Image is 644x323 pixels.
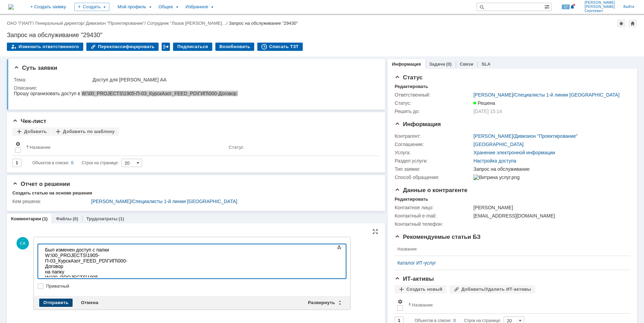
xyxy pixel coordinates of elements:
div: Работа с массовостью [162,43,170,51]
div: Ответственный: [395,92,472,98]
div: Решить до: [395,109,472,114]
div: Контактный телефон: [395,221,472,227]
div: (1) [119,216,124,221]
i: Строк на странице: [32,159,119,167]
span: СА [17,237,29,249]
div: Создать статью на основе решения [12,190,92,196]
a: Информация [392,62,421,67]
div: Добавить в избранное [617,19,625,27]
div: (0) [73,216,78,221]
div: на папку [3,25,100,30]
div: Тип заявки: [395,166,472,172]
span: Настройки [15,141,21,147]
span: [PERSON_NAME] [584,5,615,9]
div: Тема: [14,77,91,82]
th: Название [406,296,625,314]
div: Статус [229,145,244,150]
span: Показать панель инструментов [335,243,343,252]
div: Запрос на обслуживание "29430" [7,32,637,38]
span: Рекомендуемые статьи БЗ [395,234,481,240]
span: Объектов в списке: [415,318,451,323]
div: / [473,133,578,139]
th: Название [23,138,226,156]
span: [PERSON_NAME] [584,1,615,5]
a: Специалисты 1-й линии [GEOGRAPHIC_DATA] [132,199,237,204]
div: W:\00_PROJECTS\1905-П-03_КурскАзот_FEED_PD\ГИП [3,30,100,41]
div: Контрагент: [395,133,472,139]
div: [EMAIL_ADDRESS][DOMAIN_NAME] [473,213,626,219]
a: ОАО "ГИАП" [7,21,33,26]
div: Запрос на обслуживание "29430" [229,21,298,26]
a: Дивизион "Проектирование" [514,133,578,139]
div: На всю страницу [373,229,378,234]
div: Редактировать [395,84,428,89]
div: 0 [71,159,74,167]
div: Доступ для [PERSON_NAME] АА [93,77,375,82]
span: Отчет о решении [12,181,70,187]
a: [PERSON_NAME] [473,133,513,139]
span: Чек-лист [12,118,46,124]
a: Задачи [429,62,445,67]
div: [PERSON_NAME] [473,205,626,210]
div: / [86,21,147,26]
span: Решена [473,100,495,106]
a: SLA [482,62,491,67]
span: Информация [395,121,441,127]
span: Суть заявки [14,65,57,71]
div: / [35,21,86,26]
a: Дивизион "Проектирование" [86,21,144,26]
label: Приватный [46,283,345,289]
a: Трудозатраты [86,216,118,221]
a: Настройка доступа [473,158,516,164]
div: Услуга: [395,150,472,155]
a: Файлы [56,216,72,221]
div: (0) [446,62,452,67]
div: (1) [42,216,48,221]
div: Описание: [14,85,376,91]
span: [DATE] 15:14 [473,109,502,114]
a: Каталог ИТ-услуг [397,260,622,266]
div: Контактное лицо: [395,205,472,210]
div: Был изменен доступ с папки [3,3,100,8]
div: Кем решена: [12,199,90,204]
span: 17 [562,4,570,9]
div: Соглашение: [395,142,472,147]
a: Генеральный директор [35,21,83,26]
a: [PERSON_NAME] [91,199,131,204]
div: Сделать домашней страницей [629,19,637,27]
a: Специалисты 1-й линии [GEOGRAPHIC_DATA] [514,92,620,98]
a: Связи [460,62,473,67]
img: Витрина услуг.png [473,175,519,180]
a: [PERSON_NAME] [473,92,513,98]
span: Сергеевич [584,9,615,13]
div: Название [30,145,51,150]
div: W:\00_PROJECTS\1905-П-03_КурскАзот_FEED_PD\ГИП\000-Договор [3,8,100,25]
span: Данные о контрагенте [395,187,468,193]
div: Раздел услуги: [395,158,472,164]
div: Способ обращения: [395,175,472,180]
div: / [7,21,35,26]
a: [GEOGRAPHIC_DATA] [473,142,524,147]
span: Расширенный поиск [544,3,551,10]
th: Название [395,243,625,256]
div: Создать [74,3,109,11]
span: Статус [395,74,422,81]
div: / [91,199,375,204]
a: Комментарии [11,216,41,221]
span: ИТ-активы [395,276,434,282]
a: Хранение электронной информации [473,150,555,155]
div: Редактировать [395,197,428,202]
img: logo [8,4,14,10]
div: Запрос на обслуживание [473,166,626,172]
span: Объектов в списке: [32,160,69,165]
a: Сотрудник "Лазов [PERSON_NAME]… [147,21,226,26]
div: / [147,21,229,26]
div: Контактный e-mail: [395,213,472,219]
a: Перейти на домашнюю страницу [8,4,14,10]
span: Настройки [397,299,403,304]
div: / [473,92,620,98]
th: Статус [226,138,374,156]
div: Название [412,302,433,308]
div: Статус: [395,100,472,106]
